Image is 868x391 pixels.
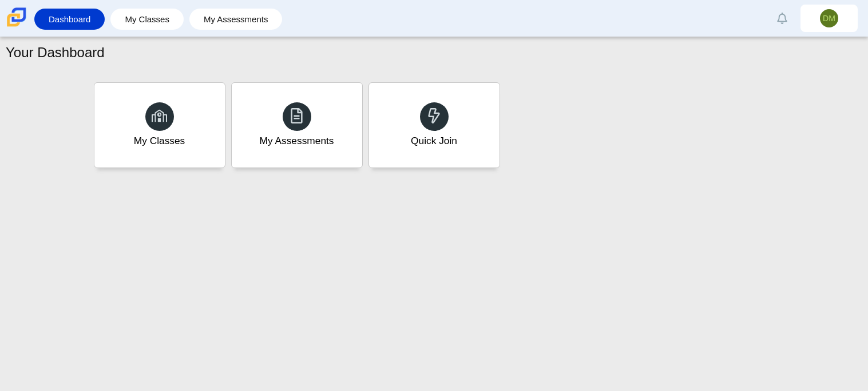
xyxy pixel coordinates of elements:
h1: Your Dashboard [6,43,105,62]
span: DM [823,14,835,22]
a: My Classes [116,9,178,30]
a: Alerts [770,6,795,31]
a: My Classes [94,82,225,168]
a: Quick Join [368,82,500,168]
img: Carmen School of Science & Technology [5,5,29,29]
a: My Assessments [195,9,277,30]
a: DM [800,5,858,32]
div: My Classes [134,134,185,148]
a: My Assessments [231,82,363,168]
a: Dashboard [40,9,99,30]
div: My Assessments [260,134,334,148]
a: Carmen School of Science & Technology [5,21,29,31]
div: Quick Join [411,134,457,148]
